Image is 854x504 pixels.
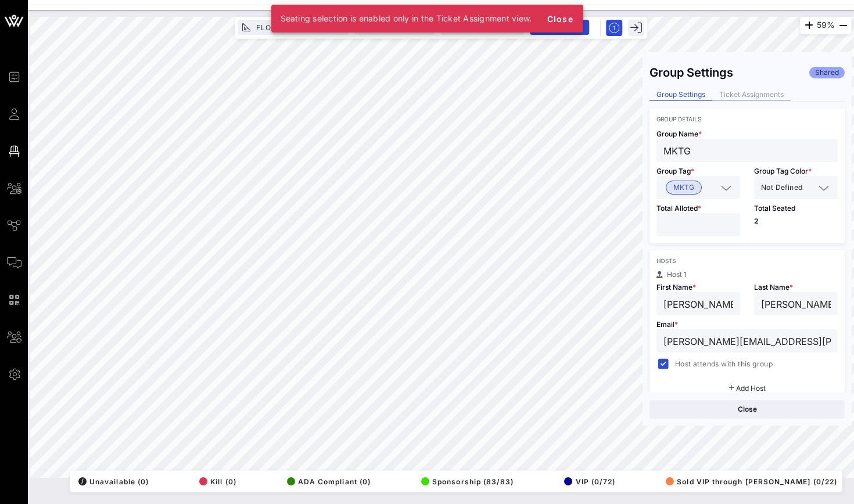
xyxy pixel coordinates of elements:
[255,23,342,32] span: Floorplan Builder
[754,218,838,225] p: 2
[736,384,766,393] span: Add Host
[662,473,837,489] button: Sold VIP through [PERSON_NAME] (0/22)
[564,477,615,486] span: VIP (0/72)
[754,283,793,291] span: Last Name
[656,320,678,329] span: Email
[281,13,532,23] span: Seating selection is enabled only in the Ticket Assignment view.
[656,257,838,264] div: Hosts
[421,477,514,486] span: Sponsorship (83/83)
[238,20,349,35] button: Floorplan Builder
[199,477,236,486] span: Kill (0)
[656,176,740,199] div: MKTG
[809,67,845,78] div: Shared
[656,283,696,291] span: First Name
[761,182,802,193] span: Not Defined
[418,473,514,489] button: Sponsorship (83/83)
[650,400,845,419] button: Close
[666,477,837,486] span: Sold VIP through [PERSON_NAME] (0/22)
[75,473,149,489] button: /Unavailable (0)
[284,473,371,489] button: ADA Compliant (0)
[800,17,852,34] div: 59%
[754,204,795,213] span: Total Seated
[729,385,766,392] button: Add Host
[673,181,694,194] span: MKTG
[287,477,371,486] span: ADA Compliant (0)
[78,477,149,486] span: Unavailable (0)
[656,129,702,138] span: Group Name
[546,14,574,24] span: Close
[712,89,791,101] div: Ticket Assignments
[561,473,615,489] button: VIP (0/72)
[650,66,733,80] div: Group Settings
[541,8,579,29] button: Close
[196,473,236,489] button: Kill (0)
[656,167,694,175] span: Group Tag
[78,477,87,485] div: /
[667,270,687,279] span: Host 1
[754,176,838,199] div: Not Defined
[754,167,812,175] span: Group Tag Color
[656,204,701,213] span: Total Alloted
[656,116,838,123] div: Group Details
[675,358,773,370] span: Host attends with this group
